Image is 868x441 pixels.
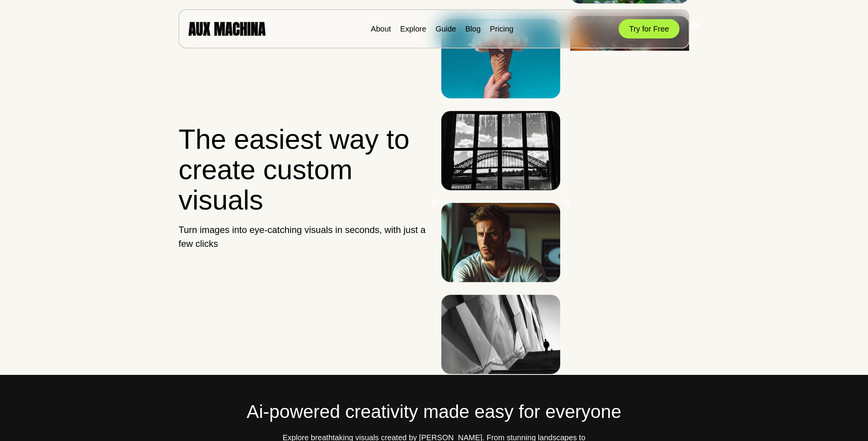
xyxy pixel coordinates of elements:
img: Image [441,203,560,282]
img: Image [441,111,560,190]
button: Next [563,199,570,206]
a: Explore [400,25,426,33]
button: Try for Free [619,19,679,38]
a: About [371,25,391,33]
a: Pricing [490,25,513,33]
img: Image [441,295,560,374]
p: Turn images into eye-catching visuals in seconds, with just a few clicks [179,223,427,251]
a: Guide [436,25,456,33]
h1: The easiest way to create custom visuals [179,124,427,216]
img: Image [441,19,560,98]
img: AUX MACHINA [189,22,265,35]
h2: Ai-powered creativity made easy for everyone [179,398,689,426]
a: Blog [465,25,481,33]
button: Previous [431,199,439,206]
